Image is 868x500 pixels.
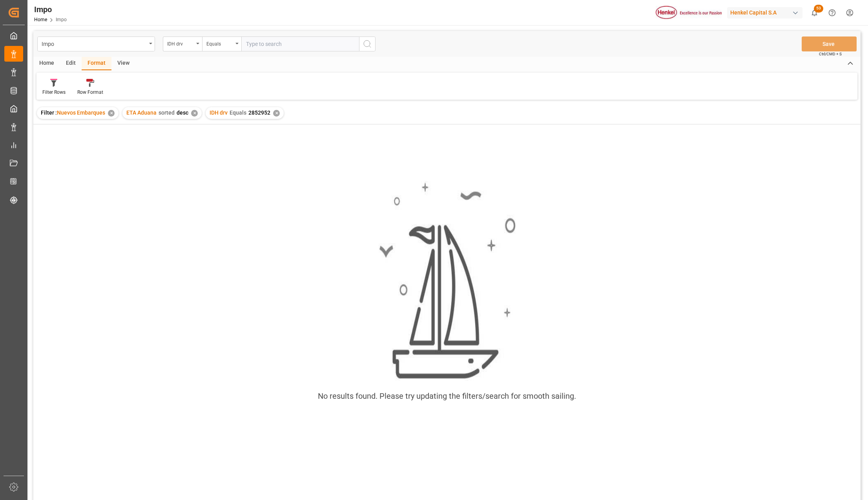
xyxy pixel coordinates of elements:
button: Save [802,36,857,51]
span: Nuevos Embarques [57,109,105,116]
div: No results found. Please try updating the filters/search for smooth sailing. [318,390,576,402]
button: search button [359,36,376,51]
div: Edit [60,57,82,70]
div: Row Format [77,89,103,96]
img: Henkel%20logo.jpg_1689854090.jpg [656,6,722,20]
span: Equals [230,109,246,116]
div: View [111,57,135,70]
div: Home [33,57,60,70]
div: Equals [206,38,233,47]
div: Impo [42,38,146,48]
span: desc [177,109,188,116]
input: Type to search [241,36,359,51]
div: Format [82,57,111,70]
span: IDH drv [210,109,228,116]
div: ✕ [273,110,280,117]
img: smooth_sailing.jpeg [378,181,516,381]
button: open menu [163,36,202,51]
button: Help Center [823,4,841,22]
span: sorted [159,109,175,116]
span: 2852952 [248,109,270,116]
div: Impo [34,4,67,15]
div: ✕ [191,110,198,117]
button: show 53 new notifications [806,4,823,22]
div: Henkel Capital S.A [727,7,802,18]
span: 53 [814,5,823,13]
div: ✕ [108,110,115,117]
button: Henkel Capital S.A [727,5,806,20]
span: Filter : [41,109,57,116]
a: Home [34,17,47,22]
span: ETA Aduana [126,109,157,116]
div: IDH drv [167,38,194,47]
button: open menu [202,36,241,51]
div: Filter Rows [42,89,66,96]
span: Ctrl/CMD + S [819,51,842,57]
button: open menu [37,36,155,51]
